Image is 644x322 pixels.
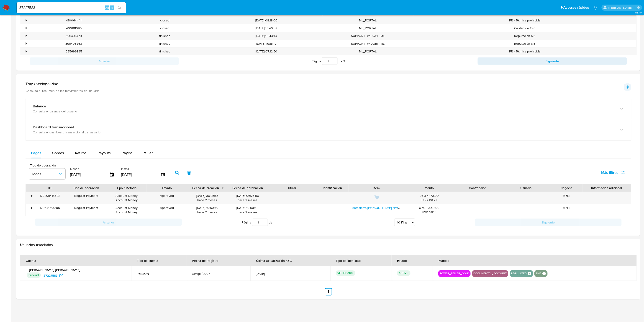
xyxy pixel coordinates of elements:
[26,26,27,30] div: •
[119,17,210,24] div: closed
[323,24,414,32] div: ML_PORTAL
[210,24,322,32] div: [DATE] 16:40:59
[210,17,322,24] div: [DATE] 08:18:00
[26,18,27,23] div: •
[634,11,642,14] span: 3.163.0
[608,5,634,10] p: gregorio.negri@mercadolibre.com
[636,5,641,10] a: Salir
[210,48,322,55] div: [DATE] 07:12:50
[111,5,113,10] span: s
[413,24,636,32] div: Calidad de foto
[119,40,210,47] div: finished
[478,57,627,65] button: Siguiente
[413,17,636,24] div: PR - Técnica prohibida
[312,57,345,65] span: Página de
[17,5,126,11] input: Buscar usuario o caso...
[105,5,109,10] span: Alt
[343,59,345,63] span: 2
[413,48,636,55] div: PR - Técnica prohibida
[30,57,179,65] button: Anterior
[119,24,210,32] div: closed
[28,24,119,32] div: 406118096
[323,48,414,55] div: ML_PORTAL
[323,32,414,40] div: SUPPORT_WIDGET_ML
[115,5,124,11] button: search-icon
[413,40,636,47] div: Reputación ME
[564,5,589,10] span: Accesos rápidos
[26,42,27,46] div: •
[594,6,598,10] a: Notificaciones
[28,32,119,40] div: 396496479
[20,243,637,247] h2: Usuarios Asociados
[119,32,210,40] div: finished
[28,48,119,55] div: 395699835
[26,34,27,38] div: •
[210,32,322,40] div: [DATE] 10:43:44
[210,40,322,47] div: [DATE] 19:15:19
[323,17,414,24] div: ML_PORTAL
[119,48,210,55] div: finished
[323,40,414,47] div: SUPPORT_WIDGET_ML
[28,40,119,47] div: 396403863
[28,17,119,24] div: 410064441
[413,32,636,40] div: Reputación ME
[26,49,27,54] div: •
